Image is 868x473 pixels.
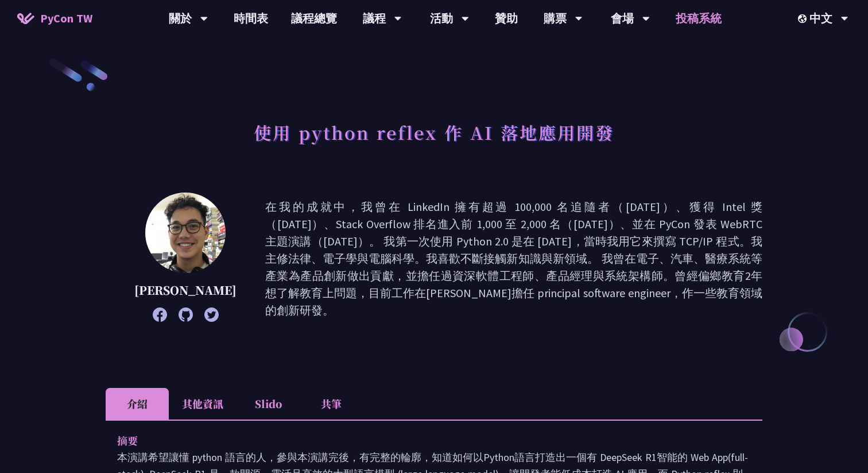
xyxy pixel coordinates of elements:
img: Locale Icon [798,14,809,23]
img: Milo Chen [145,193,226,273]
li: 其他資訊 [169,388,237,420]
li: 共筆 [300,388,363,420]
li: Slido [237,388,300,420]
img: Home icon of PyCon TW 2025 [17,13,34,24]
p: [PERSON_NAME] [134,282,237,299]
li: 介紹 [106,388,169,420]
p: 摘要 [117,432,728,449]
h1: 使用 python reflex 作 AI 落地應用開發 [254,115,614,149]
p: 在我的成就中，我曾在 LinkedIn 擁有超過 100,000 名追隨者（[DATE]）、獲得 Intel 獎（[DATE]）、Stack Overflow 排名進入前 1,000 至 2,0... [265,198,762,319]
span: PyCon TW [40,10,92,27]
a: PyCon TW [6,4,104,33]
